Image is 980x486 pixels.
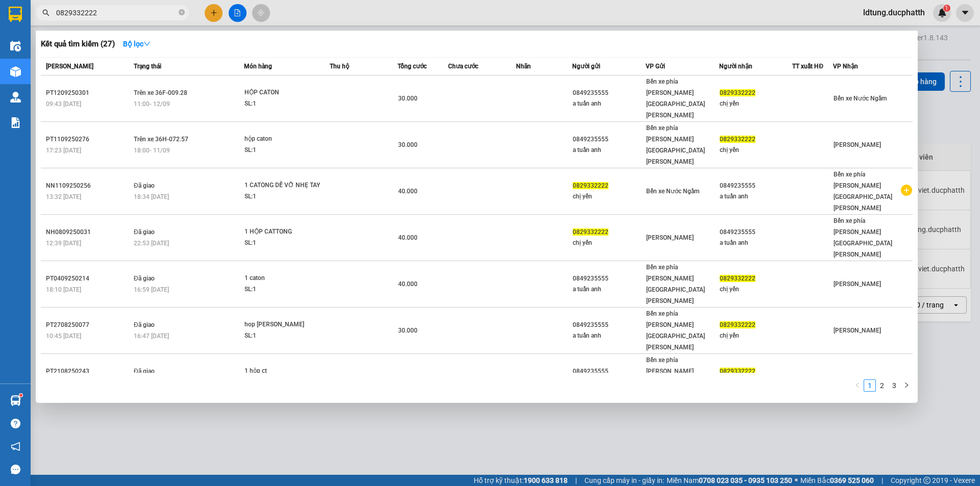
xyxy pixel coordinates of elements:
span: Trên xe 36H-072.57 [134,136,188,143]
div: chị yến [573,238,645,248]
span: Đã giao [134,228,155,236]
span: Bến xe phía [PERSON_NAME][GEOGRAPHIC_DATA][PERSON_NAME] [646,356,705,397]
span: 09:43 [DATE] [46,100,81,108]
div: 0849235555 [573,366,645,377]
span: Người gửi [572,63,600,70]
div: NH0809250031 [46,227,131,238]
span: Đã giao [134,182,155,189]
a: 1 [864,380,875,391]
span: left [854,382,861,388]
span: 17:23 [DATE] [46,147,81,154]
div: 1 hộp ct [244,366,321,377]
span: 30.000 [398,95,418,102]
li: 3 [888,379,900,392]
span: Bến xe phía [PERSON_NAME][GEOGRAPHIC_DATA][PERSON_NAME] [646,264,705,304]
span: 18:10 [DATE] [46,286,81,293]
div: PT1109250276 [46,134,131,145]
span: close-circle [179,9,185,15]
div: 1 HỘP CATTONG [244,226,321,238]
span: Bến xe phía [PERSON_NAME][GEOGRAPHIC_DATA][PERSON_NAME] [834,171,892,212]
span: [PERSON_NAME] [834,280,881,288]
div: 0849235555 [720,181,792,191]
div: a tuấn anh [720,238,792,248]
div: PT2108250243 [46,366,131,377]
span: 0829332222 [720,275,755,282]
span: 0829332222 [573,228,608,236]
span: Bến xe Nước Ngầm [834,95,887,102]
span: 40.000 [398,280,418,288]
strong: Bộ lọc [123,40,151,48]
div: PT1209250301 [46,88,131,98]
div: SL: 1 [244,238,321,249]
button: Bộ lọcdown [115,36,159,52]
div: 0849235555 [573,320,645,330]
img: solution-icon [10,117,21,128]
div: a tuấn anh [573,284,645,295]
div: a tuấn anh [573,330,645,341]
span: 0829332222 [573,182,608,189]
li: Previous Page [851,379,864,392]
div: chị yến [573,191,645,202]
div: PT2708250077 [46,320,131,330]
span: 11:00 - 12/09 [134,100,170,108]
div: HỘP CATON [244,87,321,98]
button: left [851,379,864,392]
span: [PERSON_NAME] [46,63,93,70]
span: 30.000 [398,327,418,334]
span: Bến xe phía [PERSON_NAME][GEOGRAPHIC_DATA][PERSON_NAME] [646,78,705,119]
span: 13:32 [DATE] [46,193,81,200]
div: 1 caton [244,273,321,284]
li: 1 [864,379,876,392]
span: message [11,465,20,474]
span: plus-circle [901,185,912,196]
span: 0829332222 [720,368,755,375]
a: 2 [876,380,888,391]
img: warehouse-icon [10,41,21,52]
span: 30.000 [398,141,418,148]
span: Bến xe phía [PERSON_NAME][GEOGRAPHIC_DATA][PERSON_NAME] [834,217,892,258]
span: Nhãn [516,63,531,70]
img: logo-vxr [9,7,22,22]
span: right [903,382,910,388]
span: question-circle [11,419,20,428]
span: Trạng thái [134,63,161,70]
div: chị yến [720,284,792,295]
span: Bến xe phía [PERSON_NAME][GEOGRAPHIC_DATA][PERSON_NAME] [646,124,705,165]
div: a tuấn anh [720,191,792,202]
span: 16:47 [DATE] [134,332,169,340]
img: warehouse-icon [10,66,21,77]
img: warehouse-icon [10,395,21,406]
div: NN1109250256 [46,181,131,191]
div: 0849235555 [573,273,645,284]
li: Next Page [900,379,913,392]
span: Tổng cước [398,63,427,70]
span: 40.000 [398,234,418,241]
div: chị yến [720,98,792,109]
div: a tuấn anh [573,145,645,156]
div: hop [PERSON_NAME] [244,319,321,330]
span: TT xuất HĐ [792,63,823,70]
span: VP Gửi [646,63,665,70]
span: 16:59 [DATE] [134,286,169,293]
div: SL: 1 [244,98,321,110]
div: 0849235555 [720,227,792,238]
div: 0849235555 [573,134,645,145]
div: 0849235555 [573,88,645,98]
sup: 1 [19,394,22,397]
span: Đã giao [134,321,155,328]
span: Trên xe 36F-009.28 [134,89,187,96]
div: SL: 1 [244,191,321,202]
span: close-circle [179,8,185,18]
span: notification [11,442,20,451]
h3: Kết quả tìm kiếm ( 27 ) [41,39,115,49]
span: Thu hộ [330,63,349,70]
div: SL: 1 [244,330,321,342]
span: 18:00 - 11/09 [134,147,170,154]
span: 10:45 [DATE] [46,332,81,340]
span: Người nhận [719,63,752,70]
input: Tìm tên, số ĐT hoặc mã đơn [56,7,177,18]
span: Đã giao [134,275,155,282]
span: 0829332222 [720,89,755,96]
div: PT0409250214 [46,273,131,284]
span: VP Nhận [833,63,858,70]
